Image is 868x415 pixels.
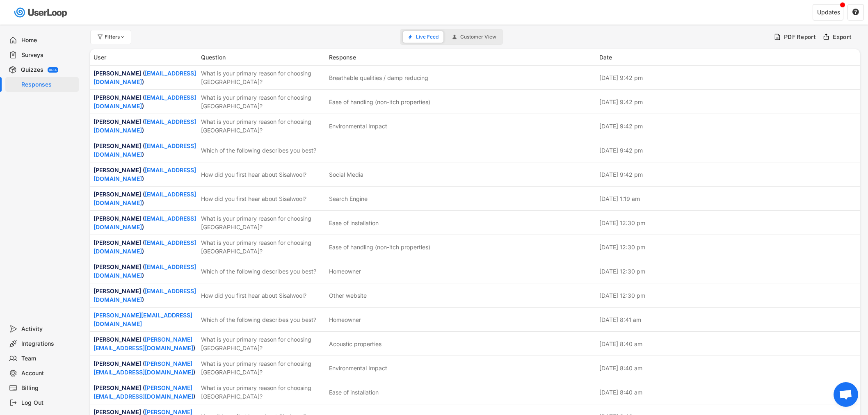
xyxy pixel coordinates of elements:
div: [DATE] 8:40 am [599,364,857,372]
div: [DATE] 12:30 pm [599,267,857,276]
div: [DATE] 8:41 am [599,315,857,324]
div: Ease of installation [329,219,379,227]
div: Integrations [21,340,75,348]
button: Customer View [447,31,501,43]
div: Date [599,53,857,62]
a: [EMAIL_ADDRESS][DOMAIN_NAME] [94,94,196,109]
div: [DATE] 9:42 pm [599,146,857,155]
div: Export [833,33,852,41]
div: Quizzes [21,66,43,74]
div: Response [329,53,594,62]
span: Live Feed [416,34,439,39]
div: [PERSON_NAME] ( ) [94,69,196,86]
div: Home [21,36,75,44]
a: [EMAIL_ADDRESS][DOMAIN_NAME] [94,287,196,303]
a: [EMAIL_ADDRESS][DOMAIN_NAME] [94,215,196,230]
div: Log Out [21,399,75,407]
div: [PERSON_NAME] ( ) [94,214,196,231]
div: BETA [49,68,57,71]
div: [PERSON_NAME] ( ) [94,93,196,110]
div: Search Engine [329,194,368,203]
a: [EMAIL_ADDRESS][DOMAIN_NAME] [94,191,196,206]
div: What is your primary reason for choosing [GEOGRAPHIC_DATA]? [201,238,324,255]
div: [PERSON_NAME] ( ) [94,190,196,207]
div: Ease of installation [329,388,379,397]
div: Activity [21,325,75,333]
div: Account [21,369,75,377]
div: Environmental Impact [329,364,387,372]
div: [DATE] 9:42 pm [599,73,857,82]
button: Live Feed [403,31,443,43]
div: [PERSON_NAME] ( ) [94,262,196,280]
div: Environmental Impact [329,122,387,130]
a: [EMAIL_ADDRESS][DOMAIN_NAME] [94,166,196,182]
a: [EMAIL_ADDRESS][DOMAIN_NAME] [94,263,196,279]
div: Surveys [21,51,75,59]
a: [PERSON_NAME][EMAIL_ADDRESS][DOMAIN_NAME] [94,312,192,327]
div: [DATE] 12:30 pm [599,291,857,300]
div: How did you first hear about Sisalwool? [201,170,324,179]
div: Which of the following describes you best? [201,146,324,155]
div: Updates [817,9,840,15]
div: What is your primary reason for choosing [GEOGRAPHIC_DATA]? [201,359,324,376]
div: Homeowner [329,315,361,324]
div: Billing [21,384,75,392]
div: Team [21,355,75,363]
div: Which of the following describes you best? [201,315,324,324]
div: Homeowner [329,267,361,276]
div: [PERSON_NAME] ( ) [94,287,196,304]
div: Which of the following describes you best? [201,267,324,276]
div: What is your primary reason for choosing [GEOGRAPHIC_DATA]? [201,383,324,401]
div: [DATE] 8:40 am [599,340,857,348]
div: Acoustic properties [329,340,381,348]
div: [DATE] 9:42 pm [599,170,857,179]
a: [EMAIL_ADDRESS][DOMAIN_NAME] [94,239,196,255]
a: [EMAIL_ADDRESS][DOMAIN_NAME] [94,118,196,134]
a: [EMAIL_ADDRESS][DOMAIN_NAME] [94,142,196,158]
div: [DATE] 12:30 pm [599,243,857,251]
div: How did you first hear about Sisalwool? [201,194,324,203]
div: [DATE] 9:42 pm [599,98,857,106]
div: Responses [21,81,75,89]
text:  [852,8,859,16]
button:  [852,9,859,16]
div: [DATE] 9:42 pm [599,122,857,130]
div: Ease of handling (non-itch properties) [329,243,430,251]
div: Ease of handling (non-itch properties) [329,98,430,106]
div: [PERSON_NAME] ( ) [94,166,196,183]
div: What is your primary reason for choosing [GEOGRAPHIC_DATA]? [201,117,324,135]
div: PDF Report [784,33,816,41]
span: Customer View [460,34,496,39]
div: Other website [329,291,367,300]
div: What is your primary reason for choosing [GEOGRAPHIC_DATA]? [201,214,324,231]
div: What is your primary reason for choosing [GEOGRAPHIC_DATA]? [201,69,324,86]
div: How did you first hear about Sisalwool? [201,291,324,300]
div: Question [201,53,324,62]
div: [DATE] 12:30 pm [599,219,857,227]
div: [PERSON_NAME] ( ) [94,383,196,401]
div: Social Media [329,170,363,179]
div: [PERSON_NAME] ( ) [94,141,196,159]
div: [PERSON_NAME] ( ) [94,117,196,135]
a: [EMAIL_ADDRESS][DOMAIN_NAME] [94,70,196,85]
div: [DATE] 1:19 am [599,194,857,203]
div: [PERSON_NAME] ( ) [94,238,196,255]
div: What is your primary reason for choosing [GEOGRAPHIC_DATA]? [201,335,324,352]
div: Filters [105,34,126,39]
div: [DATE] 8:40 am [599,388,857,397]
div: What is your primary reason for choosing [GEOGRAPHIC_DATA]? [201,93,324,110]
div: User [94,53,196,62]
img: userloop-logo-01.svg [12,4,70,21]
div: [PERSON_NAME] ( ) [94,359,196,376]
div: [PERSON_NAME] ( ) [94,335,196,352]
div: Open chat [834,382,858,407]
div: Breathable qualities / damp reducing [329,73,428,82]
